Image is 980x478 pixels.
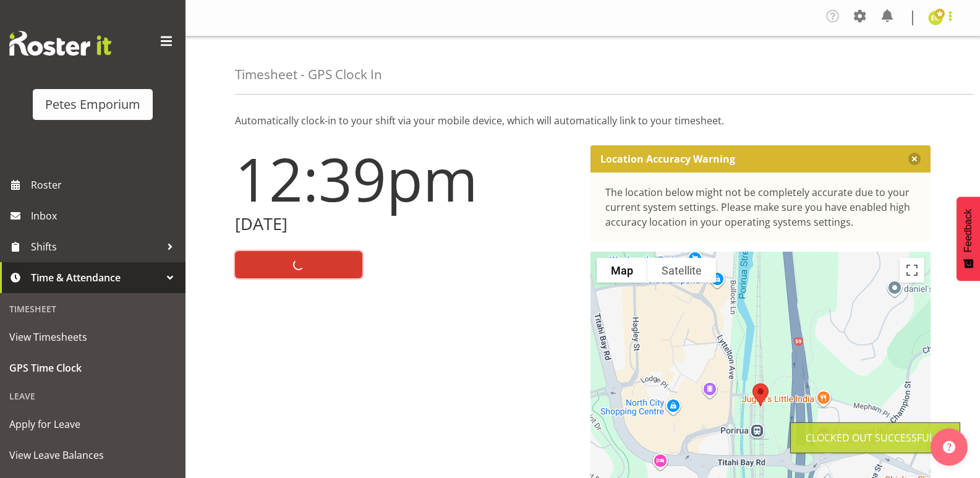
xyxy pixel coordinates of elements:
[957,197,980,281] button: Feedback - Show survey
[31,237,161,256] span: Shifts
[3,296,182,322] div: Timesheet
[600,153,735,165] p: Location Accuracy Warning
[605,185,916,229] div: The location below might not be completely accurate due to your current system settings. Please m...
[900,258,924,283] button: Toggle fullscreen view
[597,258,647,283] button: Show street map
[806,430,945,445] div: Clocked out Successfully
[31,207,179,225] span: Inbox
[3,440,182,471] a: View Leave Balances
[928,11,943,25] img: emma-croft7499.jpg
[9,328,176,346] span: View Timesheets
[3,322,182,352] a: View Timesheets
[31,176,179,194] span: Roster
[963,209,974,252] span: Feedback
[9,359,176,377] span: GPS Time Clock
[908,153,921,165] button: Close message
[235,215,576,234] h2: [DATE]
[45,95,140,114] div: Petes Emporium
[31,268,161,287] span: Time & Attendance
[647,258,716,283] button: Show satellite imagery
[3,409,182,440] a: Apply for Leave
[235,67,382,82] h4: Timesheet - GPS Clock In
[943,441,955,453] img: help-xxl-2.png
[235,145,576,212] h1: 12:39pm
[3,383,182,409] div: Leave
[9,415,176,433] span: Apply for Leave
[3,352,182,383] a: GPS Time Clock
[9,446,176,464] span: View Leave Balances
[9,31,111,56] img: Rosterit website logo
[235,113,931,128] p: Automatically clock-in to your shift via your mobile device, which will automatically link to you...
